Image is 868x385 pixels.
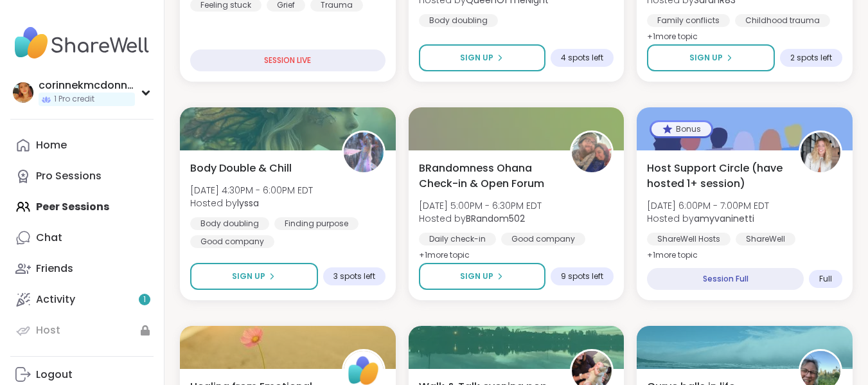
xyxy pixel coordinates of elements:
span: [DATE] 5:00PM - 6:30PM EDT [419,199,542,212]
div: ShareWell Hosts [647,233,731,246]
div: Home [36,138,67,152]
a: Home [10,130,154,161]
span: 4 spots left [561,53,603,63]
div: Friends [36,262,73,276]
span: BRandomness Ohana Check-in & Open Forum [419,161,556,192]
div: Session Full [647,268,804,290]
span: 1 [143,294,146,305]
div: Childhood trauma [735,14,830,27]
div: Pro Sessions [36,169,102,183]
span: Sign Up [460,271,493,282]
span: Hosted by [190,197,313,210]
span: Body Double & Chill [190,161,292,176]
span: [DATE] 4:30PM - 6:00PM EDT [190,184,313,197]
img: amyvaninetti [801,132,840,172]
img: BRandom502 [572,132,612,172]
div: SESSION LIVE [190,49,385,71]
span: 2 spots left [790,53,832,63]
span: Host Support Circle (have hosted 1+ session) [647,161,784,192]
a: Chat [10,222,154,253]
a: Pro Sessions [10,161,154,192]
div: Chat [36,231,62,245]
div: Logout [36,368,73,382]
div: Body doubling [190,217,269,230]
span: 9 spots left [561,271,603,282]
b: BRandom502 [466,212,525,225]
span: 1 Pro credit [54,94,94,105]
a: Host [10,315,154,346]
img: ShareWell Nav Logo [10,21,154,66]
button: Sign Up [190,263,318,290]
span: Sign Up [232,271,265,282]
b: lyssa [237,197,259,210]
button: Sign Up [419,44,546,71]
span: 3 spots left [333,271,375,282]
div: Activity [36,292,75,307]
span: Hosted by [647,212,769,225]
a: Activity1 [10,284,154,315]
img: corinnekmcdonnell [13,82,33,103]
button: Sign Up [419,263,546,290]
div: corinnekmcdonnell [39,78,135,93]
div: Family conflicts [647,14,730,27]
div: Body doubling [419,14,498,27]
a: Friends [10,253,154,284]
div: ShareWell [736,233,795,246]
div: Good company [501,233,585,246]
button: Sign Up [647,44,775,71]
span: [DATE] 6:00PM - 7:00PM EDT [647,199,769,212]
span: Full [819,274,832,284]
div: Host [36,323,60,337]
span: Sign Up [460,52,493,64]
div: Finding purpose [274,217,359,230]
span: Hosted by [419,212,542,225]
div: Daily check-in [419,233,496,246]
div: Bonus [651,122,711,136]
div: Good company [190,235,274,248]
img: lyssa [344,132,384,172]
b: amyvaninetti [694,212,754,225]
span: Sign Up [689,52,723,64]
